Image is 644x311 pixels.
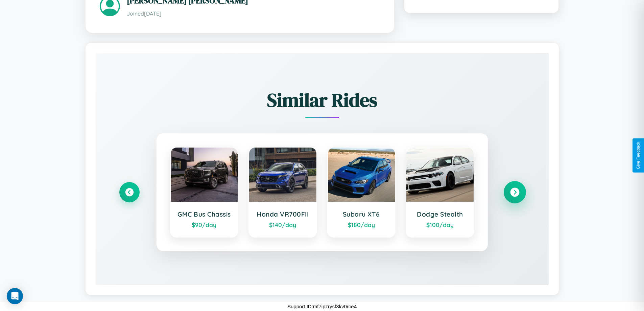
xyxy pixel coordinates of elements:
h3: Dodge Stealth [413,210,467,218]
p: Joined [DATE] [127,9,380,19]
div: $ 140 /day [256,221,310,228]
a: Subaru XT6$180/day [327,147,396,238]
a: Honda VR700FII$140/day [248,147,317,238]
div: $ 180 /day [335,221,388,228]
a: GMC Bus Chassis$90/day [170,147,239,238]
div: Give Feedback [636,142,641,169]
h2: Similar Rides [119,87,525,113]
div: $ 100 /day [413,221,467,228]
a: Dodge Stealth$100/day [406,147,474,238]
div: $ 90 /day [177,221,231,228]
h3: Honda VR700FII [256,210,310,218]
h3: GMC Bus Chassis [177,210,231,218]
p: Support ID: mf7ipzrysf3kv0rce4 [287,302,357,311]
div: Open Intercom Messenger [7,288,23,304]
h3: Subaru XT6 [335,210,388,218]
